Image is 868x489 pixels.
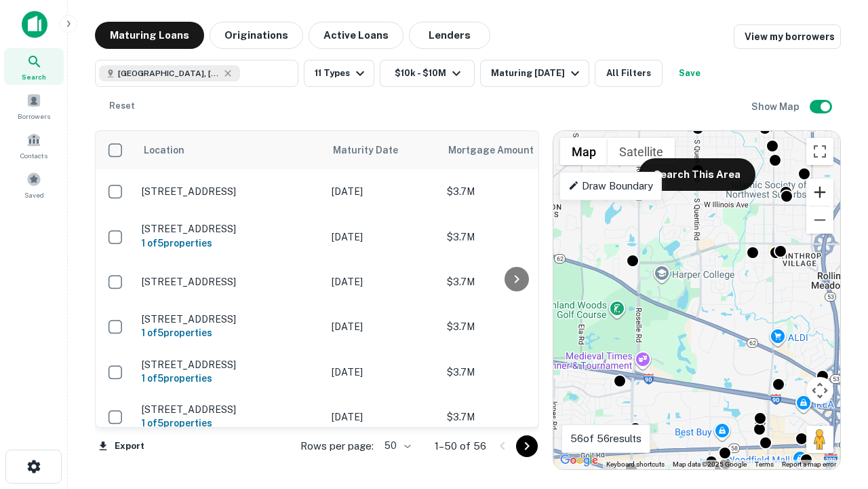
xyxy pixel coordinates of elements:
button: Export [95,436,148,456]
div: 50 [379,436,413,456]
button: Drag Pegman onto the map to open Street View [806,426,833,453]
span: Location [143,142,184,158]
span: [GEOGRAPHIC_DATA], [GEOGRAPHIC_DATA] [118,67,220,79]
p: [STREET_ADDRESS] [142,403,318,416]
h6: 1 of 5 properties [142,416,318,431]
p: [DATE] [332,274,433,289]
th: Mortgage Amount [440,131,589,169]
span: Map data ©2025 Google [673,460,747,468]
a: Contacts [4,127,64,164]
span: Saved [24,189,44,200]
p: $3.7M [447,230,583,244]
p: 1–50 of 56 [435,438,486,454]
p: [STREET_ADDRESS] [142,359,318,371]
button: Active Loans [309,22,403,49]
iframe: Chat Widget [800,337,868,402]
p: Rows per page: [300,438,374,454]
h6: 1 of 5 properties [142,236,318,251]
p: $3.7M [447,184,583,199]
h6: Show Map [751,99,802,114]
button: Maturing [DATE] [480,60,589,87]
button: Reset [100,92,144,120]
button: Maturing Loans [95,22,204,49]
button: Zoom in [806,179,833,206]
a: Borrowers [4,88,64,124]
p: [DATE] [332,365,433,380]
p: [STREET_ADDRESS] [142,223,318,235]
img: Google [557,452,601,469]
a: Saved [4,166,64,203]
p: [STREET_ADDRESS] [142,185,318,198]
button: Originations [210,22,303,49]
a: Report a map error [782,460,836,468]
a: View my borrowers [734,24,841,49]
button: Toggle fullscreen view [806,138,833,165]
span: Contacts [20,150,47,161]
img: capitalize-icon.png [22,11,47,38]
div: Maturing [DATE] [491,65,583,81]
p: [STREET_ADDRESS] [142,313,318,325]
p: [DATE] [332,230,433,244]
span: Maturity Date [333,142,416,158]
p: $3.7M [447,274,583,289]
p: $3.7M [447,365,583,380]
button: Zoom out [806,206,833,234]
button: $10k - $10M [380,60,475,87]
span: Search [22,71,46,82]
button: Go to next page [516,435,538,457]
p: [STREET_ADDRESS] [142,276,318,288]
p: [DATE] [332,410,433,424]
button: Lenders [409,22,490,49]
p: 56 of 56 results [570,431,642,447]
button: Show satellite imagery [608,138,675,165]
p: [DATE] [332,319,433,334]
th: Maturity Date [325,131,440,169]
p: [DATE] [332,184,433,199]
p: $3.7M [447,410,583,424]
a: Open this area in Google Maps (opens a new window) [557,452,601,469]
span: Mortgage Amount [448,142,551,158]
h6: 1 of 5 properties [142,325,318,340]
div: 0 0 [553,131,840,469]
button: Search This Area [639,158,755,191]
a: Terms (opens in new tab) [755,460,774,468]
a: Search [4,48,64,85]
th: Location [135,131,325,169]
button: Keyboard shortcuts [606,460,665,469]
button: Save your search to get updates of matches that match your search criteria. [668,60,711,87]
button: Show street map [560,138,608,165]
button: 11 Types [304,60,374,87]
button: All Filters [595,60,663,87]
p: Draw Boundary [568,178,653,194]
h6: 1 of 5 properties [142,371,318,386]
p: $3.7M [447,319,583,334]
span: Borrowers [18,111,50,122]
